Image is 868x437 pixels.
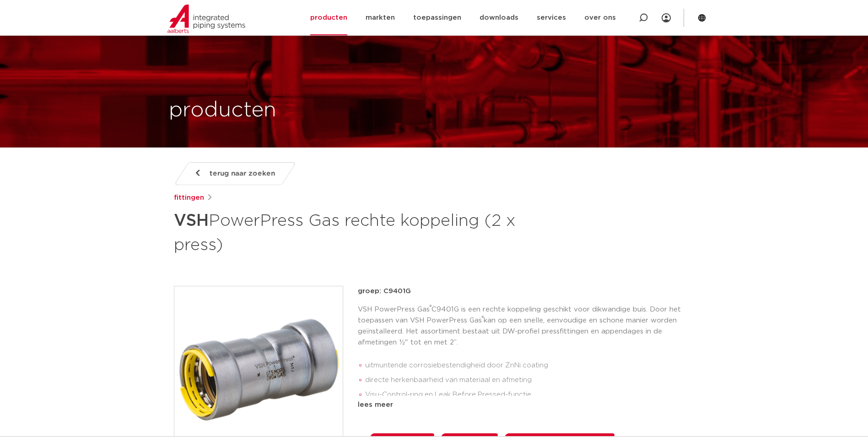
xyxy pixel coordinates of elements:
sup: ® [430,305,431,310]
a: terug naar zoeken [173,162,296,185]
a: fittingen [174,192,204,203]
h1: PowerPress Gas rechte koppeling (2 x press) [174,207,518,257]
p: groep: C9401G [358,286,695,297]
div: lees meer [358,399,695,410]
li: Visu-Control-ring en Leak Before Pressed-functie [365,388,695,402]
span: terug naar zoeken [210,166,275,181]
h1: producten [169,96,276,125]
li: directe herkenbaarheid van materiaal en afmeting [365,373,695,388]
sup: ® [482,316,484,321]
p: VSH PowerPress Gas C9401G is een rechte koppeling geschikt voor dikwandige buis. Door het toepass... [358,304,695,348]
strong: VSH [174,213,209,229]
li: uitmuntende corrosiebestendigheid door ZnNi coating [365,358,695,373]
